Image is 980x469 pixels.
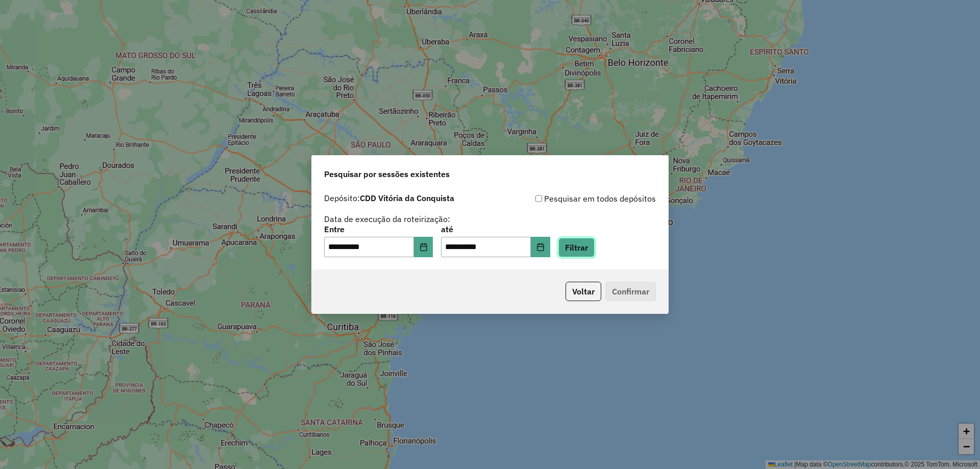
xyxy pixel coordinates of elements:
[414,237,433,257] button: Choose Date
[324,192,454,204] label: Depósito:
[441,223,550,235] label: até
[566,282,601,301] button: Voltar
[558,238,595,257] button: Filtrar
[360,193,454,203] strong: CDD Vitória da Conquista
[490,192,656,205] div: Pesquisar em todos depósitos
[324,223,433,235] label: Entre
[324,213,450,225] label: Data de execução da roteirização:
[531,237,550,257] button: Choose Date
[324,168,450,180] span: Pesquisar por sessões existentes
